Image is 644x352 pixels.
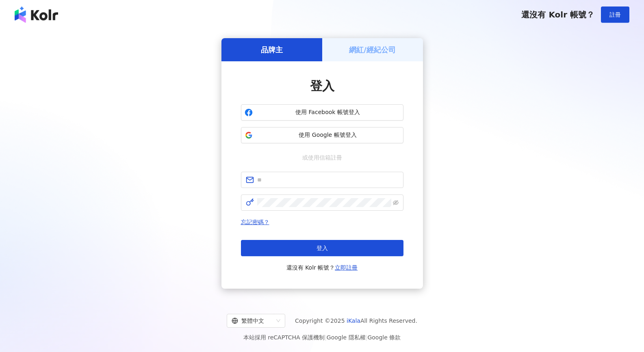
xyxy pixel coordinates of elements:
button: 登入 [241,240,403,256]
a: Google 隱私權 [327,334,366,341]
span: | [366,334,368,341]
h5: 品牌主 [261,45,283,55]
span: 使用 Google 帳號登入 [256,131,400,139]
span: Copyright © 2025 All Rights Reserved. [295,316,417,326]
button: 使用 Google 帳號登入 [241,127,403,143]
a: 忘記密碼？ [241,219,269,225]
span: 註冊 [609,11,621,18]
div: 繁體中文 [232,314,273,327]
button: 註冊 [601,6,629,23]
span: 本站採用 reCAPTCHA 保護機制 [243,333,401,342]
span: 還沒有 Kolr 帳號？ [521,10,594,19]
span: 登入 [317,245,328,251]
h5: 網紅/經紀公司 [349,45,396,55]
span: | [325,334,327,341]
span: 使用 Facebook 帳號登入 [256,108,400,117]
span: 還沒有 Kolr 帳號？ [286,263,358,272]
img: logo [15,6,58,23]
span: eye-invisible [393,200,399,205]
a: iKala [347,317,360,324]
a: 立即註冊 [335,264,358,271]
span: 登入 [310,79,334,93]
button: 使用 Facebook 帳號登入 [241,104,403,121]
span: 或使用信箱註冊 [297,153,348,162]
a: Google 條款 [367,334,401,341]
